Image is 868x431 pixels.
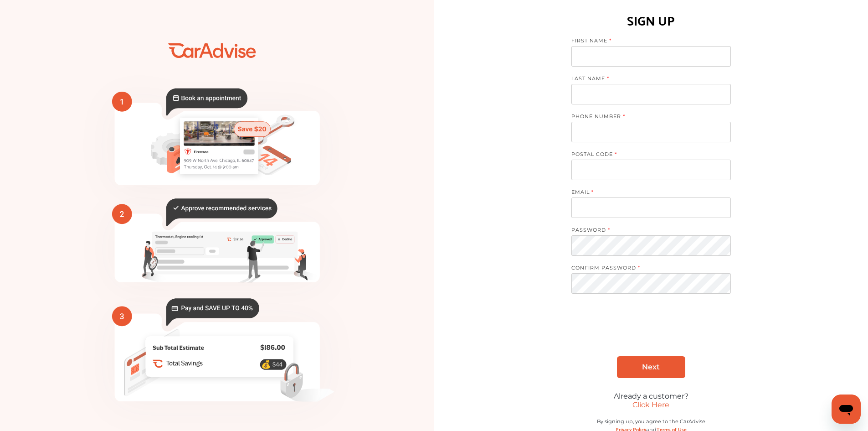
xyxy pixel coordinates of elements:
iframe: Button to launch messaging window [832,395,861,424]
div: Already a customer? [571,392,731,400]
label: CONFIRM PASSWORD [571,265,722,273]
label: FIRST NAME [571,37,722,46]
label: PHONE NUMBER [571,113,722,122]
label: EMAIL [571,189,722,197]
text: 💰 [261,359,271,369]
label: LAST NAME [571,75,722,84]
iframe: reCAPTCHA [582,314,720,349]
a: Click Here [632,400,669,409]
a: Next [617,356,685,378]
span: Next [642,363,660,371]
h1: SIGN UP [627,9,675,31]
label: PASSWORD [571,227,722,235]
label: POSTAL CODE [571,151,722,160]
